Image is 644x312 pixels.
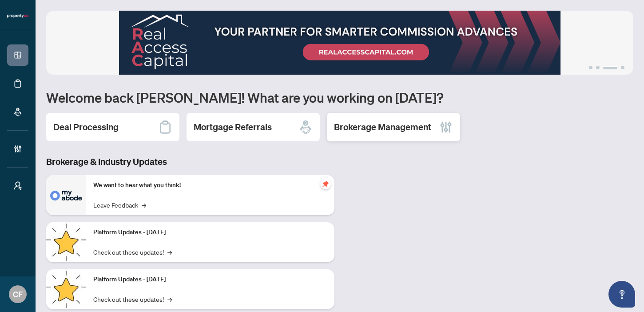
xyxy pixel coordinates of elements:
span: CF [13,288,23,300]
img: Platform Updates - July 8, 2025 [46,269,86,309]
a: Check out these updates!→ [93,294,172,304]
span: user-switch [13,181,22,190]
p: Platform Updates - [DATE] [93,275,327,284]
a: Leave Feedback→ [93,200,146,210]
img: Slide 2 [46,11,633,75]
img: We want to hear what you think! [46,175,86,215]
span: → [167,247,172,257]
h1: Welcome back [PERSON_NAME]! What are you working on [DATE]? [46,89,633,106]
button: 4 [621,66,624,69]
h2: Brokerage Management [334,121,431,133]
p: Platform Updates - [DATE] [93,228,327,237]
button: 1 [589,66,592,69]
span: → [167,294,172,304]
span: pushpin [320,179,331,189]
span: → [142,200,146,210]
h3: Brokerage & Industry Updates [46,156,334,168]
button: 2 [596,66,600,69]
h2: Mortgage Referrals [194,121,272,133]
button: 3 [603,66,617,69]
button: Open asap [608,281,635,308]
img: Platform Updates - July 21, 2025 [46,222,86,262]
img: logo [7,13,28,19]
p: We want to hear what you think! [93,180,327,190]
h2: Deal Processing [53,121,119,133]
a: Check out these updates!→ [93,247,172,257]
